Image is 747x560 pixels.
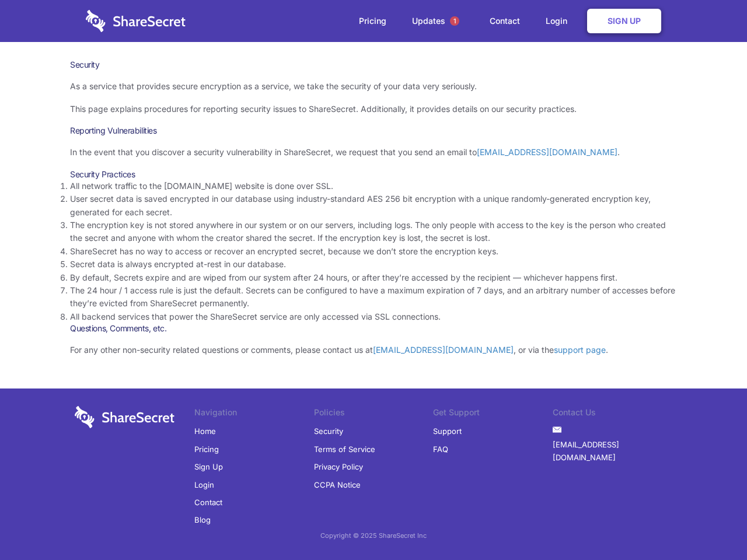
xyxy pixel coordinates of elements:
[314,440,375,458] a: Terms of Service
[553,406,672,422] li: Contact Us
[587,9,661,33] a: Sign Up
[554,345,606,355] a: support page
[70,169,677,180] h3: Security Practices
[70,310,677,323] li: All backend services that power the ShareSecret service are only accessed via SSL connections.
[70,80,677,93] p: As a service that provides secure encryption as a service, we take the security of your data very...
[70,258,677,271] li: Secret data is always encrypted at-rest in our database.
[477,147,617,157] a: [EMAIL_ADDRESS][DOMAIN_NAME]
[553,436,672,467] a: [EMAIL_ADDRESS][DOMAIN_NAME]
[314,406,434,422] li: Policies
[194,511,211,528] a: Blog
[70,245,677,258] li: ShareSecret has no way to access or recover an encrypted secret, because we don’t store the encry...
[478,3,532,39] a: Contact
[534,3,585,39] a: Login
[373,345,514,355] a: [EMAIL_ADDRESS][DOMAIN_NAME]
[70,192,677,219] li: User secret data is saved encrypted in our database using industry-standard AES 256 bit encryptio...
[450,16,459,26] span: 1
[75,406,174,428] img: logo-wordmark-white-trans-d4663122ce5f474addd5e946df7df03e33cb6a1c49d2221995e7729f52c070b2.svg
[314,476,361,494] a: CCPA Notice
[347,3,398,39] a: Pricing
[70,284,677,310] li: The 24 hour / 1 access rule is just the default. Secrets can be configured to have a maximum expi...
[70,219,677,245] li: The encryption key is not stored anywhere in our system or on our servers, including logs. The on...
[86,10,186,32] img: logo-wordmark-white-trans-d4663122ce5f474addd5e946df7df03e33cb6a1c49d2221995e7729f52c070b2.svg
[433,422,462,440] a: Support
[194,458,223,475] a: Sign Up
[314,458,363,475] a: Privacy Policy
[70,125,677,136] h3: Reporting Vulnerabilities
[70,103,677,116] p: This page explains procedures for reporting security issues to ShareSecret. Additionally, it prov...
[194,422,216,440] a: Home
[194,494,222,511] a: Contact
[70,323,677,334] h3: Questions, Comments, etc.
[70,180,677,192] li: All network traffic to the [DOMAIN_NAME] website is done over SSL.
[70,271,677,284] li: By default, Secrets expire and are wiped from our system after 24 hours, or after they’re accesse...
[194,406,314,422] li: Navigation
[194,440,219,458] a: Pricing
[194,476,214,494] a: Login
[314,422,343,440] a: Security
[70,344,677,356] p: For any other non-security related questions or comments, please contact us at , or via the .
[70,146,677,159] p: In the event that you discover a security vulnerability in ShareSecret, we request that you send ...
[433,440,448,458] a: FAQ
[70,60,677,70] h1: Security
[433,406,553,422] li: Get Support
